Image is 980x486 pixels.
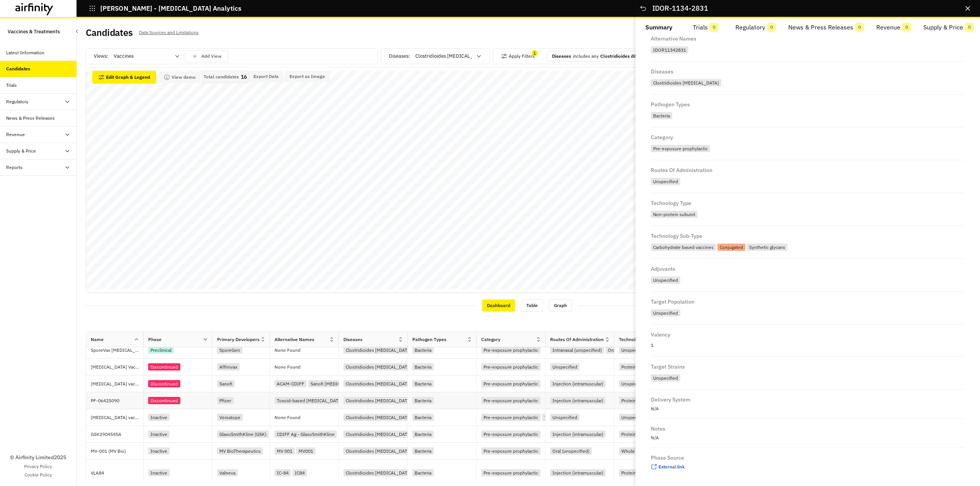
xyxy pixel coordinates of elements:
[308,380,395,387] div: Sanofi [MEDICAL_DATA] Toxoid Vaccine
[481,380,541,387] div: Pre-exposure prophylactic
[274,447,295,455] div: MV 001
[651,143,965,154] div: Pre-exposure prophylactic
[343,363,414,371] div: Clostridioides [MEDICAL_DATA]
[651,77,965,88] div: Clostridioides difficile
[274,336,314,343] div: Alternative Names
[658,464,685,470] span: External link
[600,53,644,60] p: Clostridioides diffi...
[343,380,414,387] div: Clostridioides [MEDICAL_DATA]
[651,363,685,369] div: Target Strains
[542,414,572,421] div: Therapeutic
[709,23,719,32] span: 0
[6,65,30,72] div: Candidates
[481,431,541,438] div: Pre-exposure prophylactic
[501,50,535,62] button: Apply Filters
[94,50,228,62] div: Views:
[148,469,170,476] div: Inactive
[292,469,307,476] div: IC84
[782,18,870,37] button: News & Press Releases
[651,68,673,74] div: Diseases
[412,380,434,387] div: Bacteria
[651,209,965,219] div: Non-protein subunit
[651,309,680,317] div: Unspecified
[6,115,55,122] div: News & Press Releases
[651,340,965,350] div: 1
[91,363,143,371] p: [MEDICAL_DATA] Vaccine (Affinivax)
[148,397,180,404] div: Discontinued
[148,346,174,354] div: Preclinical
[343,346,414,354] div: Clostridioides [MEDICAL_DATA]
[651,275,965,285] div: Unspecified
[651,178,680,185] div: Unspecified
[86,27,133,38] h2: Candidates
[651,145,710,152] div: Pre-exposure prophylactic
[767,23,776,32] span: 0
[6,164,23,171] div: Reports
[552,53,571,60] p: Diseases
[573,53,599,60] p: includes any
[91,397,143,405] p: PF-06425090
[965,23,974,32] span: 0
[91,380,143,388] p: [MEDICAL_DATA] vaccine (Sanofi)
[217,397,234,404] div: Pfizer
[217,469,238,476] div: Valneva
[217,380,235,387] div: Sanofi
[481,397,541,404] div: Pre-exposure prophylactic
[651,46,688,54] div: IDOR11342831
[148,431,170,438] div: Inactive
[917,18,980,37] button: Supply & Price
[274,365,301,369] p: None Found
[902,23,911,32] span: 0
[651,166,712,173] div: Routes of Administration
[550,346,604,354] div: Intranasal (unspecified)
[619,380,648,387] div: Unspecified
[619,431,672,438] div: Protein/protein subunit
[651,463,685,471] a: External link
[274,415,301,420] p: None Found
[8,24,60,39] p: Vaccines & Treatments
[651,244,716,251] div: Carbohydrate based vaccines
[412,469,434,476] div: Bacteria
[148,414,170,421] div: Inactive
[651,176,965,187] div: Unspecified
[343,431,414,438] div: Clostridioides [MEDICAL_DATA]
[619,336,654,343] div: Technology Type
[651,463,965,471] div: https://www.globenewswire.com/news-release/2025/01/15/3010483/0/en/Idorsia-presents-at-J-P-Morgan...
[651,35,696,41] div: Alternative Names
[481,447,541,455] div: Pre-exposure prophylactic
[481,469,541,476] div: Pre-exposure prophylactic
[651,112,672,119] div: Bacteria
[412,346,434,354] div: Bacteria
[159,72,200,83] button: View demo
[148,380,180,387] div: Discontinued
[550,363,580,371] div: Unspecified
[651,44,965,55] div: IDOR11342831
[6,148,36,154] div: Supply & Price
[606,346,647,354] div: Oral (unspecified)
[619,447,666,455] div: Whole bacteria (live)
[274,380,307,387] div: ACAM-CDIFF
[389,50,487,62] div: Diseases :
[343,414,414,421] div: Clostridioides [MEDICAL_DATA]
[550,336,604,343] div: Routes of Administration
[343,397,414,404] div: Clostridioides [MEDICAL_DATA]
[651,372,965,383] div: Unspecified
[550,397,606,404] div: Injection (intramuscular)
[619,363,672,371] div: Protein/protein subunit
[91,447,143,455] p: MV-001 (MV Bio)
[550,469,606,476] div: Injection (intramuscular)
[729,18,782,37] button: Regulatory
[91,336,104,343] div: Name
[412,397,434,404] div: Bacteria
[619,469,672,476] div: Protein/protein subunit
[481,363,541,371] div: Pre-exposure prophylactic
[343,469,414,476] div: Clostridioides [MEDICAL_DATA]
[139,28,199,37] p: Data Sources and Limitations
[651,242,965,252] div: Carbohydrate based vaccines,Conjugated,Synthetic glycans
[412,414,434,421] div: Bacteria
[89,2,241,15] button: [PERSON_NAME] - [MEDICAL_DATA] Analytics
[870,18,917,37] button: Revenue
[481,346,541,354] div: Pre-exposure prophylactic
[550,431,606,438] div: Injection (intramuscular)
[274,431,337,438] div: CDIFF Ag - GlaxoSmithKline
